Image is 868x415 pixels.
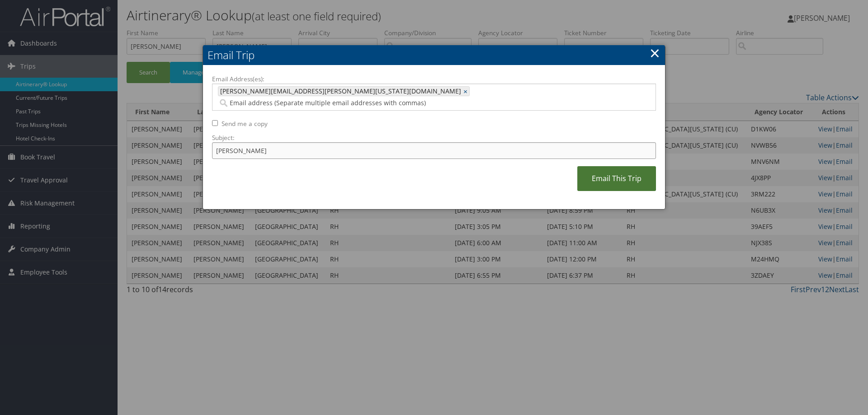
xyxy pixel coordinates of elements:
[218,87,461,96] span: [PERSON_NAME][EMAIL_ADDRESS][PERSON_NAME][US_STATE][DOMAIN_NAME]
[650,44,660,62] a: ×
[577,166,656,191] a: Email This Trip
[212,142,656,159] input: Add a short subject for the email
[463,87,469,96] a: ×
[212,133,656,142] label: Subject:
[222,119,268,128] label: Send me a copy
[218,98,527,107] input: Email address (Separate multiple email addresses with commas)
[212,75,656,84] label: Email Address(es):
[203,45,665,65] h2: Email Trip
